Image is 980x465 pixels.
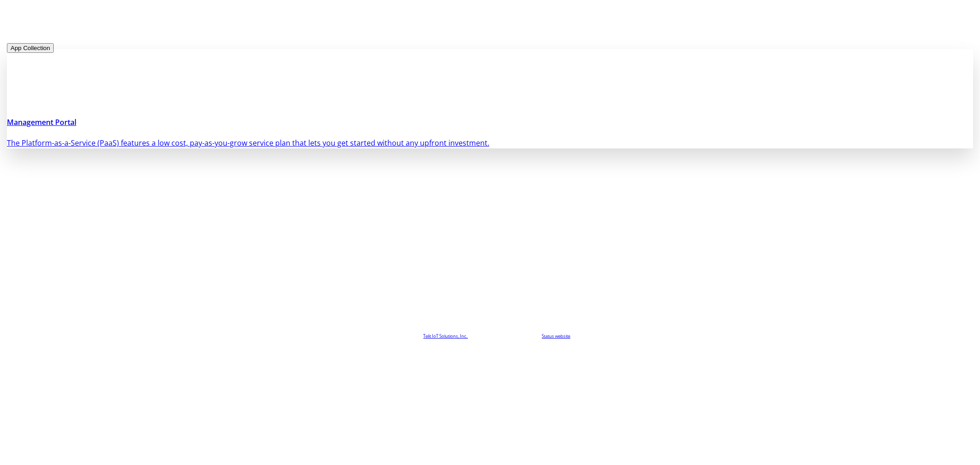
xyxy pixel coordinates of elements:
a: Management PortalThe Platform-as-a-Service (PaaS) features a low cost, pay-as-you-grow service pl... [7,53,973,153]
span: 1 app [61,21,80,31]
a: Status website [542,333,571,339]
a: App Collection [7,42,54,52]
a: Telit IoT Solutions, Inc. [424,333,468,339]
p: © 2025 . All rights reserved. [DATE] [[DATE]] | [7,333,973,340]
h1: My Apps | [7,16,973,33]
button: App Collection [7,43,54,53]
p: The Platform-as-a-Service (PaaS) features a low cost, pay-as-you-grow service plan that lets you ... [7,137,973,148]
h4: Management Portal [7,117,973,128]
img: app-mgmt-tile.png [7,49,973,104]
